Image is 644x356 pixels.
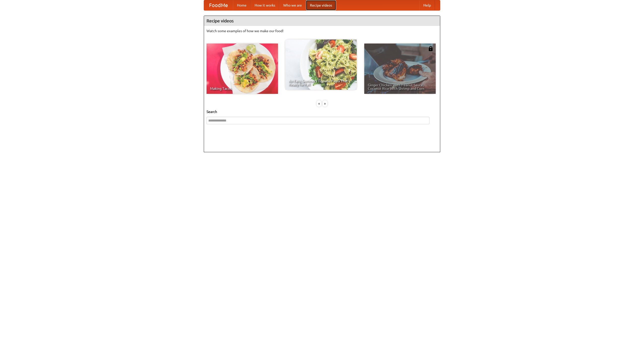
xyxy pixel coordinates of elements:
a: Home [233,0,251,10]
h5: Search [207,109,437,114]
img: 483408.png [428,46,433,51]
a: An Easy, Summery Tomato Pasta That's Ready for Fall [285,39,357,90]
a: FoodMe [204,0,233,10]
a: Help [419,0,435,10]
span: Making Tacos [210,87,274,90]
a: Who we are [279,0,306,10]
div: » [323,100,327,107]
a: Making Tacos [207,44,278,94]
span: An Easy, Summery Tomato Pasta That's Ready for Fall [289,79,353,86]
div: « [317,100,321,107]
a: Recipe videos [306,0,336,10]
p: Watch some examples of how we make our food! [207,28,437,33]
a: How it works [251,0,279,10]
h4: Recipe videos [204,16,440,26]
